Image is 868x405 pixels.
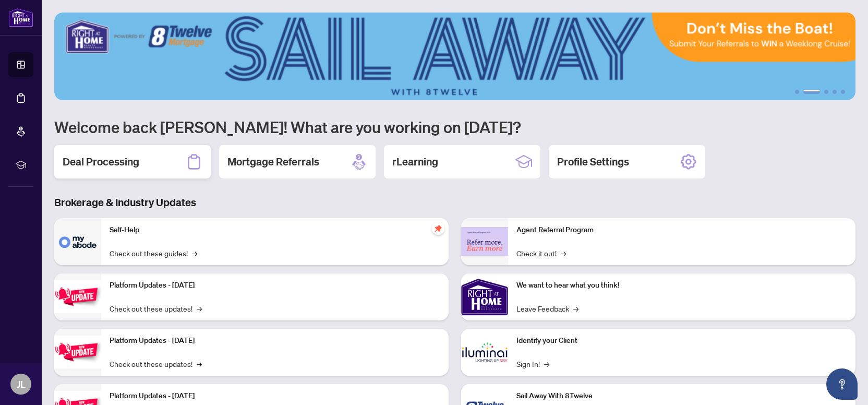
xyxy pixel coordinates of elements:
[516,303,578,314] a: Leave Feedback→
[227,154,319,169] h2: Mortgage Referrals
[826,368,858,400] button: Open asap
[63,154,139,169] h2: Deal Processing
[461,273,508,320] img: We want to hear what you think!
[461,329,508,376] img: Identify your Client
[54,195,855,210] h3: Brokerage & Industry Updates
[392,154,438,169] h2: rLearning
[110,335,440,347] p: Platform Updates - [DATE]
[544,358,549,370] span: →
[516,358,549,370] a: Sign In!→
[516,335,847,347] p: Identify your Client
[432,222,444,235] span: pushpin
[516,224,847,236] p: Agent Referral Program
[516,247,566,259] a: Check it out!→
[110,247,197,259] a: Check out these guides!→
[8,8,33,27] img: logo
[110,390,440,402] p: Platform Updates - [DATE]
[192,247,197,259] span: →
[795,90,799,94] button: 1
[110,358,202,370] a: Check out these updates!→
[557,154,629,169] h2: Profile Settings
[841,90,845,94] button: 5
[803,90,820,94] button: 2
[561,247,566,259] span: →
[54,280,101,313] img: Platform Updates - July 21, 2025
[197,303,202,314] span: →
[54,13,855,100] img: Slide 1
[54,117,855,137] h1: Welcome back [PERSON_NAME]! What are you working on [DATE]?
[110,224,440,236] p: Self-Help
[833,90,837,94] button: 4
[54,336,101,368] img: Platform Updates - July 8, 2025
[516,390,847,402] p: Sail Away With 8Twelve
[54,218,101,265] img: Self-Help
[824,90,828,94] button: 3
[17,377,26,391] span: JL
[461,227,508,256] img: Agent Referral Program
[573,303,578,314] span: →
[110,280,440,291] p: Platform Updates - [DATE]
[516,280,847,291] p: We want to hear what you think!
[197,358,202,370] span: →
[110,303,202,314] a: Check out these updates!→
